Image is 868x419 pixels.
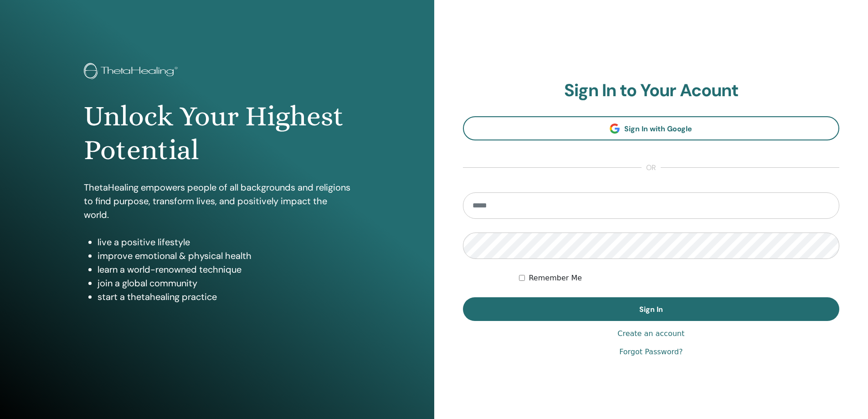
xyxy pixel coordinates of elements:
h2: Sign In to Your Acount [463,80,840,101]
li: learn a world-renowned technique [98,263,350,276]
li: join a global community [98,276,350,290]
label: Remember Me [529,273,582,284]
li: live a positive lifestyle [98,235,350,249]
span: Sign In with Google [624,124,692,134]
span: Sign In [639,305,663,314]
li: improve emotional & physical health [98,249,350,263]
h1: Unlock Your Highest Potential [84,99,350,167]
li: start a thetahealing practice [98,290,350,304]
button: Sign In [463,297,840,321]
a: Forgot Password? [619,347,683,357]
a: Create an account [617,328,684,339]
div: Keep me authenticated indefinitely or until I manually logout [519,273,839,284]
a: Sign In with Google [463,116,840,140]
p: ThetaHealing empowers people of all backgrounds and religions to find purpose, transform lives, a... [84,181,350,222]
span: or [642,162,661,173]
